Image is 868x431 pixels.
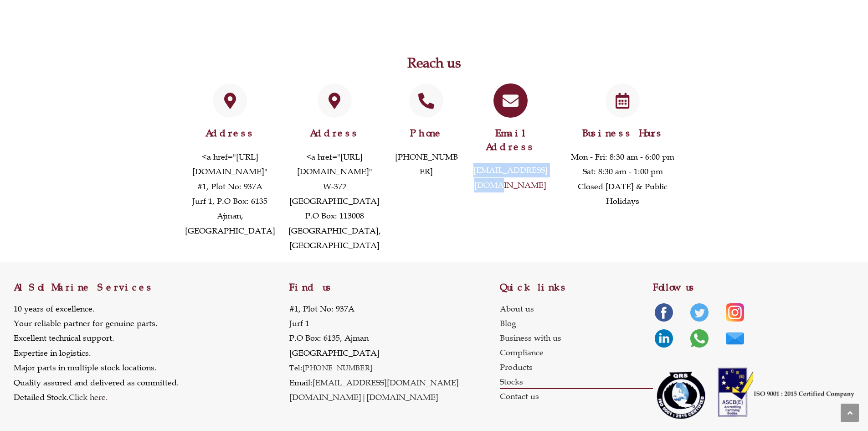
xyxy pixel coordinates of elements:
span: Business Hours [582,127,663,139]
a: Compliance [500,345,653,360]
a: About us [500,301,653,316]
a: Business with us [500,331,653,345]
a: [PHONE_NUMBER] [303,363,373,372]
a: [EMAIL_ADDRESS][DOMAIN_NAME] [473,165,548,190]
h2: Find us [289,283,499,292]
a: Address [205,127,255,139]
a: [DOMAIN_NAME] [289,392,361,402]
a: Email Address [486,127,535,152]
a: Blog [500,316,653,331]
a: Click here [69,392,106,402]
h2: Quick links [500,283,653,292]
a: Address [310,127,359,139]
span: Tel: [289,363,303,372]
a: Phone [409,83,443,118]
span: . [69,392,108,402]
a: Contact us [500,389,653,404]
a: [PHONE_NUMBER] [395,152,458,177]
a: Email Address [493,83,528,118]
a: Address [318,83,352,118]
p: #1, Plot No: 937A Jurf 1 P.O Box: 6135, Ajman [GEOGRAPHIC_DATA] Email: | [289,301,459,405]
p: Mon - Fri: 8:30 am - 6:00 pm Sat: 8:30 am - 1:00 pm Closed [DATE] & Public Holidays [561,150,684,209]
a: Address [213,83,247,118]
a: Stocks [500,374,653,389]
h2: Follow us [653,283,854,292]
a: [EMAIL_ADDRESS][DOMAIN_NAME] [313,378,459,388]
p: <a href="[URL][DOMAIN_NAME]" #1, Plot No: 937A Jurf 1, P.O Box: 6135 Ajman, [GEOGRAPHIC_DATA] [184,150,277,238]
p: <a href="[URL][DOMAIN_NAME]" W-372 [GEOGRAPHIC_DATA] P.O Box: 113008 [GEOGRAPHIC_DATA], [GEOGRAPH... [286,150,384,253]
a: Scroll to the top of the page [841,404,859,422]
a: Phone [410,127,443,139]
a: [DOMAIN_NAME] [366,392,438,402]
h2: Al Sol Marine Services [14,283,289,292]
h2: Reach us [179,56,689,70]
p: 10 years of excellence. Your reliable partner for genuine parts. Excellent technical support. Exp... [14,301,179,405]
a: Products [500,360,653,374]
